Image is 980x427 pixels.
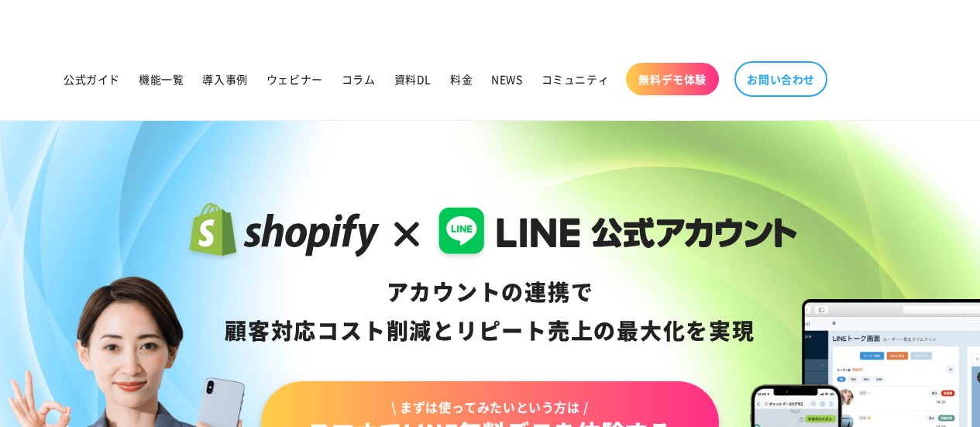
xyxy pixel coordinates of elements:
a: 公式ガイド [54,63,129,95]
span: \ まずは使ってみたいという方は / [308,398,672,415]
span: ウェビナー [266,72,323,86]
span: 料金 [450,72,473,86]
span: NEWS [491,72,522,86]
a: ウェビナー [257,63,332,95]
a: NEWS [482,63,531,95]
span: コミュニティ [542,72,610,86]
a: コラム [332,63,385,95]
a: 資料DL [385,63,441,95]
span: 資料DL [394,72,432,86]
a: コミュニティ [532,63,619,95]
span: お問い合わせ [747,72,815,86]
span: 公式ガイド [64,72,120,86]
span: コラム [342,72,376,86]
span: 導入事例 [202,72,247,86]
a: 料金 [441,63,482,95]
span: 無料デモ体験 [638,72,707,86]
a: 導入事例 [193,63,256,95]
div: アカウントの連携で 顧客対応コスト削減と リピート売上の 最大化を実現 [183,273,797,350]
a: お問い合わせ [734,61,827,97]
a: 無料デモ体験 [626,63,719,95]
a: 機能一覧 [129,63,193,95]
span: 機能一覧 [139,72,184,86]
